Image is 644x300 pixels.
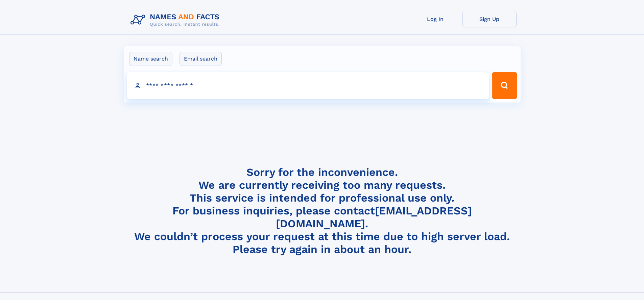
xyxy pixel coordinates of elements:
[276,204,472,230] a: [EMAIL_ADDRESS][DOMAIN_NAME]
[492,72,517,99] button: Search Button
[127,72,489,99] input: search input
[462,11,517,27] a: Sign Up
[129,52,172,66] label: Name search
[180,52,222,66] label: Email search
[128,11,225,29] img: Logo Names and Facts
[128,166,517,256] h4: Sorry for the inconvenience. We are currently receiving too many requests. This service is intend...
[408,11,462,27] a: Log In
